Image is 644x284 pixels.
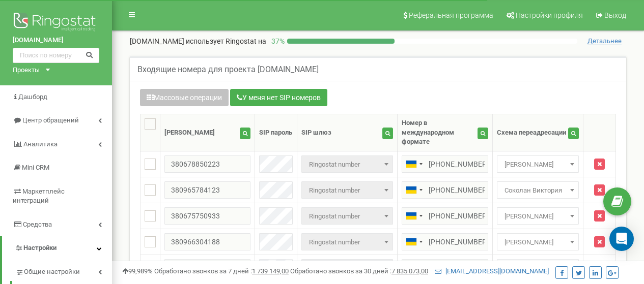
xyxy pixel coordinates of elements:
[13,187,65,205] span: Маркетплейс интеграций
[609,227,634,251] div: Open Intercom Messenger
[301,259,393,276] span: Ringostat number
[402,181,488,199] input: 050 123 4567
[402,259,488,276] input: 050 123 4567
[402,208,426,224] div: Telephone country code
[500,157,575,172] span: Мельник Ольга
[402,156,426,172] div: Telephone country code
[497,181,579,199] span: Соколан Виктория
[402,182,426,198] div: Telephone country code
[497,233,579,250] span: Оверченко Тетяна
[24,267,80,277] span: Общие настройки
[130,36,266,46] p: [DOMAIN_NAME]
[497,128,566,138] div: Схема переадресации
[497,259,579,276] span: Дегнера Мирослава
[252,267,289,275] u: 1 739 149,00
[23,244,57,251] span: Настройки
[305,157,389,172] span: Ringostat number
[402,118,478,147] div: Номер в международном формате
[140,89,229,106] button: Массовые операции
[122,267,153,275] span: 99,989%
[391,267,428,275] u: 7 835 073,00
[22,164,49,171] span: Mini CRM
[13,48,99,63] input: Поиск по номеру
[604,11,626,19] span: Выход
[2,236,112,260] a: Настройки
[587,37,622,45] span: Детальнее
[402,207,488,225] input: 050 123 4567
[497,155,579,173] span: Мельник Ольга
[435,267,549,275] a: [EMAIL_ADDRESS][DOMAIN_NAME]
[409,11,493,19] span: Реферальная программа
[516,11,583,19] span: Настройки профиля
[402,155,488,173] input: 050 123 4567
[13,10,99,36] img: Ringostat logo
[301,128,331,138] div: SIP шлюз
[500,235,575,249] span: Оверченко Тетяна
[497,207,579,225] span: Василенко Ксения
[23,140,58,148] span: Аналитика
[154,267,289,275] span: Обработано звонков за 7 дней :
[164,128,215,138] div: [PERSON_NAME]
[13,66,40,75] div: Проекты
[305,183,389,198] span: Ringostat number
[301,155,393,173] span: Ringostat number
[13,36,99,45] a: [DOMAIN_NAME]
[266,36,287,46] p: 37 %
[18,93,47,101] span: Дашборд
[500,183,575,198] span: Соколан Виктория
[290,267,428,275] span: Обработано звонков за 30 дней :
[402,260,426,276] div: Telephone country code
[305,235,389,249] span: Ringostat number
[402,233,488,250] input: 050 123 4567
[402,234,426,250] div: Telephone country code
[186,37,266,45] span: использует Ringostat на
[15,260,112,281] a: Общие настройки
[301,181,393,199] span: Ringostat number
[305,209,389,224] span: Ringostat number
[137,65,319,74] h5: Входящие номера для проекта [DOMAIN_NAME]
[500,209,575,224] span: Василенко Ксения
[22,116,79,124] span: Центр обращений
[230,89,327,106] button: У меня нет SIP номеров
[301,233,393,250] span: Ringostat number
[301,207,393,225] span: Ringostat number
[23,220,52,228] span: Средства
[255,114,297,151] th: SIP пароль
